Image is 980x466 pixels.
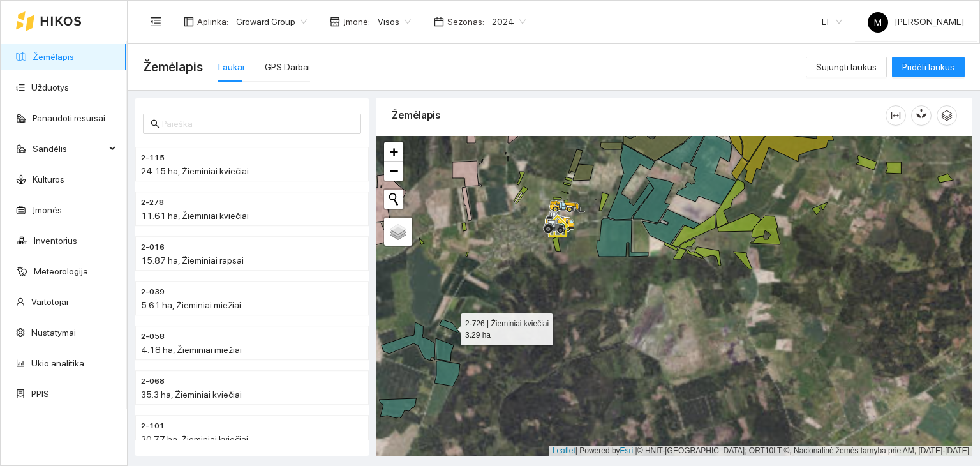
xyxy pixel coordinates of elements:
[31,297,68,307] a: Vartotojai
[141,152,165,164] span: 2-115
[892,57,965,77] button: Pridėti laukus
[31,389,49,399] a: PPIS
[31,358,84,368] a: Ūkio analitika
[806,57,887,77] button: Sujungti laukus
[384,162,403,181] a: Zoom out
[141,331,165,343] span: 2-058
[143,57,203,77] span: Žemėlapis
[150,16,161,27] span: menu-fold
[141,286,165,298] span: 2-039
[141,420,165,432] span: 2-101
[390,144,398,160] span: +
[34,236,77,246] a: Inventorius
[141,389,242,400] span: 35.3 ha, Žieminiai kviečiai
[553,446,575,455] a: Leaflet
[141,241,165,253] span: 2-016
[141,211,249,221] span: 11.61 ha, Žieminiai kviečiai
[33,205,62,215] a: Įmonės
[141,345,242,355] span: 4.18 ha, Žieminiai miežiai
[822,12,842,31] span: LT
[34,266,88,276] a: Meteorologija
[184,17,194,27] span: layout
[141,255,244,266] span: 15.87 ha, Žieminiai rapsai
[874,12,882,33] span: M
[635,446,637,455] span: |
[343,15,370,29] span: Įmonė :
[151,119,160,128] span: search
[492,12,526,31] span: 2024
[392,97,886,133] div: Žemėlapis
[197,15,228,29] span: Aplinka :
[31,82,69,93] a: Užduotys
[141,166,249,176] span: 24.15 ha, Žieminiai kviečiai
[33,113,105,123] a: Panaudoti resursai
[384,190,403,209] button: Initiate a new search
[218,60,244,74] div: Laukai
[33,174,64,184] a: Kultūros
[236,12,307,31] span: Groward Group
[31,327,76,338] a: Nustatymai
[141,434,248,444] span: 30.77 ha, Žieminiai kviečiai
[330,17,340,27] span: shop
[265,60,310,74] div: GPS Darbai
[868,17,964,27] span: [PERSON_NAME]
[378,12,411,31] span: Visos
[447,15,484,29] span: Sezonas :
[141,300,241,310] span: 5.61 ha, Žieminiai miežiai
[33,136,105,162] span: Sandėlis
[886,105,906,126] button: column-width
[886,110,905,121] span: column-width
[384,218,412,246] a: Layers
[806,62,887,72] a: Sujungti laukus
[390,163,398,179] span: −
[892,62,965,72] a: Pridėti laukus
[620,446,634,455] a: Esri
[141,197,164,209] span: 2-278
[33,52,74,62] a: Žemėlapis
[141,375,165,387] span: 2-068
[549,446,972,456] div: | Powered by © HNIT-[GEOGRAPHIC_DATA]; ORT10LT ©, Nacionalinė žemės tarnyba prie AM, [DATE]-[DATE]
[143,9,168,34] button: menu-fold
[902,60,954,74] span: Pridėti laukus
[434,17,444,27] span: calendar
[384,142,403,162] a: Zoom in
[816,60,877,74] span: Sujungti laukus
[162,117,353,131] input: Paieška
